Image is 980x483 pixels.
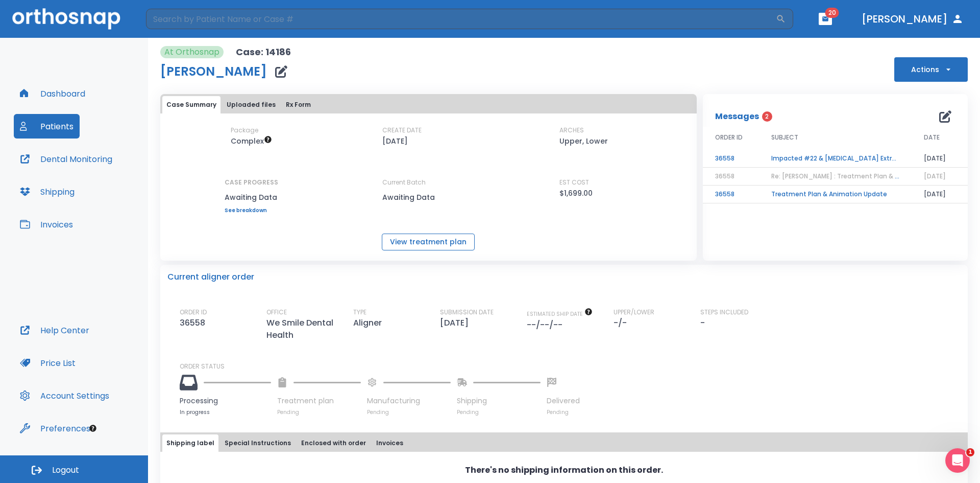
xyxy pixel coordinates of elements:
[266,317,353,341] p: We Smile Dental Health
[162,434,218,452] button: Shipping label
[759,186,912,203] td: Treatment Plan & Animation Update
[382,135,408,147] p: [DATE]
[382,234,475,250] button: View treatment plan
[180,308,207,317] p: ORDER ID
[277,396,361,406] p: Treatment plan
[277,408,361,416] p: Pending
[14,212,79,237] button: Invoices
[225,191,278,203] p: Awaiting Data
[180,317,209,329] p: 36558
[225,208,278,214] a: See breakdown
[559,135,608,147] p: Upper, Lower
[353,317,386,329] p: Aligner
[160,65,267,78] h1: [PERSON_NAME]
[762,111,772,122] span: 2
[559,178,589,187] p: EST COST
[12,8,120,29] img: Orthosnap
[14,114,80,139] button: Patients
[88,424,97,433] div: Tooltip anchor
[14,81,91,106] button: Dashboard
[966,448,974,456] span: 1
[14,147,118,171] button: Dental Monitoring
[162,96,695,113] div: tabs
[527,310,593,318] span: The date will be available after approving treatment plan
[559,187,593,199] p: $1,699.00
[162,96,220,113] button: Case Summary
[372,434,407,452] button: Invoices
[457,396,541,406] p: Shipping
[14,416,96,441] button: Preferences
[945,448,970,473] iframe: Intercom live chat
[547,396,580,406] p: Delivered
[236,46,291,58] p: Case: 14186
[614,308,654,317] p: UPPER/LOWER
[180,362,961,371] p: ORDER STATUS
[180,396,271,406] p: Processing
[266,308,287,317] p: OFFICE
[225,178,278,187] p: CASE PROGRESS
[825,8,839,18] span: 20
[700,317,705,329] p: -
[382,178,474,187] p: Current Batch
[465,464,663,476] p: There's no shipping information on this order.
[715,172,734,180] span: 36558
[440,308,494,317] p: SUBMISSION DATE
[367,396,451,406] p: Manufacturing
[146,9,776,29] input: Search by Patient Name or Case #
[231,136,272,146] span: Up to 50 Steps (100 aligners)
[367,408,451,416] p: Pending
[353,308,366,317] p: TYPE
[382,191,474,203] p: Awaiting Data
[164,46,219,58] p: At Orthosnap
[52,465,79,476] span: Logout
[924,172,946,180] span: [DATE]
[912,150,968,168] td: [DATE]
[14,179,81,204] button: Shipping
[771,133,798,142] span: SUBJECT
[14,318,95,342] button: Help Center
[715,133,743,142] span: ORDER ID
[703,186,759,203] td: 36558
[703,150,759,168] td: 36558
[223,96,280,113] button: Uploaded files
[220,434,295,452] button: Special Instructions
[457,408,541,416] p: Pending
[857,10,968,28] button: [PERSON_NAME]
[924,133,940,142] span: DATE
[440,317,473,329] p: [DATE]
[180,408,271,416] p: In progress
[547,408,580,416] p: Pending
[382,126,422,135] p: CREATE DATE
[700,308,748,317] p: STEPS INCLUDED
[297,434,370,452] button: Enclosed with order
[14,383,115,408] button: Account Settings
[527,319,567,331] p: --/--/--
[614,317,631,329] p: -/-
[162,434,966,452] div: tabs
[715,110,759,123] p: Messages
[559,126,584,135] p: ARCHES
[282,96,315,113] button: Rx Form
[14,351,82,375] button: Price List
[231,126,258,135] p: Package
[912,186,968,203] td: [DATE]
[894,57,968,82] button: Actions
[759,150,912,168] td: Impacted #22 & [MEDICAL_DATA] Extracted!
[167,271,254,283] p: Current aligner order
